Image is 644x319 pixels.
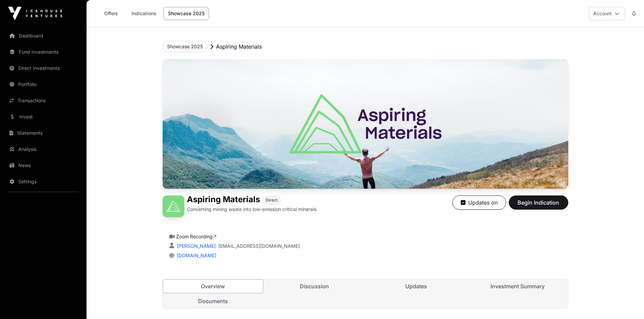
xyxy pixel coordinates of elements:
[163,195,184,217] img: Aspiring Materials
[163,59,568,189] img: Aspiring Materials
[127,7,161,20] a: Indications
[452,195,506,210] button: Updates on
[187,206,318,213] p: Converting mining waste into low-emission critical minerals.
[264,280,365,293] a: Discussion
[216,43,262,51] p: Aspiring Materials
[517,198,560,207] span: Begin Indication
[176,234,216,239] a: Zoom Recording
[5,45,81,59] a: Fund Investments
[509,195,568,210] button: Begin Indication
[8,7,62,20] img: Icehouse Ventures Logo
[187,195,260,205] h1: Aspiring Materials
[163,280,568,308] nav: Tabs
[174,252,216,258] a: [DOMAIN_NAME]
[175,243,216,249] a: [PERSON_NAME]
[366,280,467,293] a: Updates
[163,41,207,52] button: Showcase 2025
[5,142,81,157] a: Analysis
[218,243,300,249] a: [EMAIL_ADDRESS][DOMAIN_NAME]
[5,77,81,92] a: Portfolio
[266,197,278,203] span: Direct
[5,174,81,189] a: Settings
[610,287,644,319] iframe: Chat Widget
[5,28,81,43] a: Dashboard
[589,7,625,20] button: Account
[163,294,263,308] a: Documents
[468,280,568,293] a: Investment Summary
[163,279,264,293] a: Overview
[5,93,81,108] a: Transactions
[509,202,568,209] a: Begin Indication
[97,7,124,20] a: Offers
[5,158,81,173] a: News
[5,109,81,124] a: Invest
[164,7,209,20] a: Showcase 2025
[5,126,81,140] a: Statements
[5,61,81,76] a: Direct Investments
